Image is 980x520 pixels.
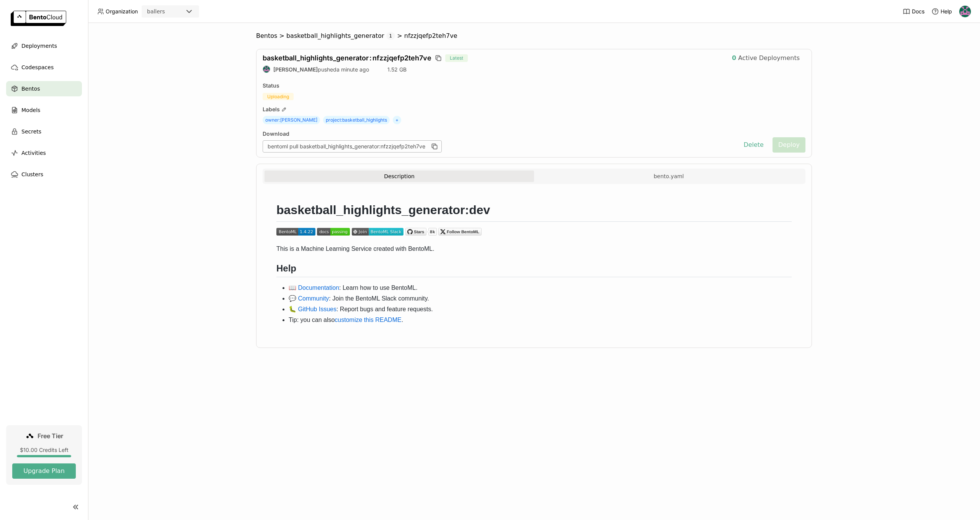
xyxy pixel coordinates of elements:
a: Secrets [6,124,82,139]
div: Status [263,82,805,89]
span: + [393,116,401,124]
img: BentoML GitHub Repo [405,228,437,236]
p: This is a Machine Learning Service created with BentoML. [276,244,792,253]
a: 📖 Documentation [289,284,339,291]
span: : [369,54,372,62]
span: basketball_highlights_generator [286,32,384,40]
button: Description [265,171,534,182]
span: Organization [106,8,138,15]
a: Free Tier$10.00 Credits LeftUpgrade Plan [6,425,82,485]
img: join_slack [352,228,403,236]
button: Deploy [773,137,805,153]
span: Uploading [263,93,294,100]
span: 1 [386,32,395,40]
span: Models [21,106,40,115]
a: Clusters [6,167,82,182]
span: Help [941,8,952,15]
a: Deployments [6,38,82,54]
span: a minute ago [336,66,369,73]
button: 0Active Deployments [726,50,805,66]
span: Secrets [21,127,41,136]
span: 1.52 GB [387,66,407,73]
span: Docs [912,8,924,15]
span: Active Deployments [738,54,800,62]
span: > [395,32,404,40]
li: : Report bugs and feature requests. [289,305,792,314]
input: Selected ballers. [166,8,167,16]
span: Latest [445,54,468,62]
a: Bentos [6,81,82,96]
img: Twitter Follow [438,228,482,236]
div: bentoml pull basketball_highlights_generator:nfzzjqefp2teh7ve [263,140,442,153]
span: > [277,32,286,40]
img: pypi_status [276,228,315,236]
span: Bentos [21,84,40,93]
span: basketball_highlights_generator nfzzjqefp2teh7ve [263,54,431,62]
img: Harsh Raj [263,66,270,73]
div: $10.00 Credits Left [12,447,76,453]
span: Bentos [256,32,277,40]
span: nfzzjqefp2teh7ve [404,32,457,40]
div: pushed [263,65,369,73]
span: owner : [PERSON_NAME] [263,116,320,124]
a: Models [6,102,82,118]
h2: Help [276,263,792,277]
a: Docs [903,8,924,15]
a: Activities [6,145,82,161]
span: project : basketball_highlights [323,116,390,124]
a: 💬 Community [289,295,329,302]
nav: Breadcrumbs navigation [256,32,812,40]
div: Help [931,8,952,15]
div: Labels [263,106,805,113]
div: Download [263,130,735,137]
div: basketball_highlights_generator1 [286,32,395,40]
a: customize this README [335,317,401,323]
div: ballers [147,8,165,15]
span: Activities [21,148,46,158]
a: 🐛 GitHub Issues [289,306,336,312]
li: : Join the BentoML Slack community. [289,294,792,303]
strong: [PERSON_NAME] [273,66,318,73]
img: Harsh Raj [959,6,971,17]
button: bento.yaml [534,171,804,182]
span: Deployments [21,41,57,50]
li: Tip: you can also . [289,315,792,325]
li: : Learn how to use BentoML. [289,283,792,292]
span: Clusters [21,170,43,179]
button: Upgrade Plan [12,463,76,479]
button: Delete [738,137,769,153]
span: Codespaces [21,63,54,72]
h1: basketball_highlights_generator:dev [276,202,792,222]
img: logo [11,11,66,26]
a: Codespaces [6,60,82,75]
span: Free Tier [38,432,63,440]
strong: 0 [732,54,736,62]
img: documentation_status [317,228,350,236]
